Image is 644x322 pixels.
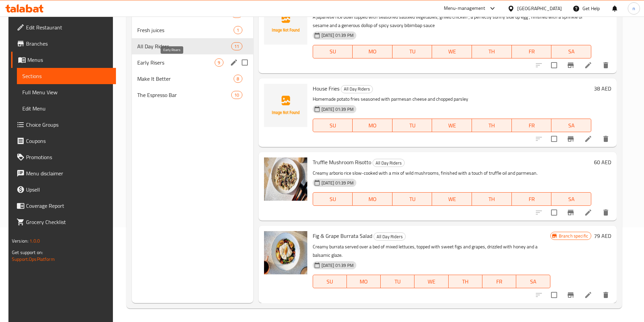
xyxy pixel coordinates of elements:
span: 8 [234,76,242,82]
button: SU [313,192,353,206]
span: Grocery Checklist [26,218,111,226]
button: TH [472,45,512,58]
div: items [234,75,242,83]
span: Select to update [547,288,561,302]
button: SU [313,119,353,132]
span: [DATE] 01:39 PM [319,180,356,186]
div: All Day Riders11 [132,38,253,54]
div: Make It Better8 [132,71,253,87]
button: delete [598,57,614,73]
div: Early Risers9edit [132,54,253,71]
h6: 79 AED [594,231,611,241]
span: WE [435,121,469,130]
span: Make It Better [137,75,234,83]
button: SU [313,45,353,58]
button: MO [353,192,392,206]
span: 1 [234,27,242,33]
button: WE [432,192,472,206]
span: TU [395,121,430,130]
div: The Espresso Bar10 [132,87,253,103]
span: All Day Riders [373,159,404,167]
span: Coupons [26,137,111,145]
span: Truffle Mushroom Risotto [313,157,371,167]
button: TH [472,119,512,132]
span: Get support on: [12,248,43,257]
span: All Day Riders [341,85,373,93]
button: delete [598,287,614,303]
span: TH [475,194,509,204]
span: TH [475,121,509,130]
span: Promotions [26,153,111,161]
span: FR [515,121,549,130]
button: TH [472,192,512,206]
button: TH [449,275,482,288]
span: House Fries [313,83,339,94]
span: SU [316,47,350,56]
div: items [231,91,242,99]
span: Sections [22,72,111,80]
a: Edit Menu [17,100,116,117]
button: FR [512,192,552,206]
a: Upsell [11,181,116,198]
span: Full Menu View [22,88,111,96]
span: Early Risers [137,58,215,67]
a: Coupons [11,133,116,149]
p: Creamy arborio rice slow-cooked with a mix of wild mushrooms, finished with a touch of truffle oi... [313,169,591,177]
span: SA [554,121,589,130]
span: Menu disclaimer [26,169,111,177]
button: delete [598,204,614,221]
span: 9 [215,59,223,66]
button: WE [432,119,472,132]
button: SA [551,45,591,58]
button: SA [516,275,550,288]
span: TH [451,277,480,287]
button: delete [598,131,614,147]
span: TU [383,277,412,287]
button: MO [353,45,392,58]
span: SU [316,277,344,287]
button: FR [482,275,516,288]
button: TU [381,275,414,288]
img: Fig & Grape Burrata Salad [264,231,307,274]
span: Edit Restaurant [26,23,111,31]
span: MO [355,194,390,204]
button: edit [229,57,239,68]
a: Choice Groups [11,117,116,133]
p: Homemade potato fries seasoned with parmesan cheese and chopped parsley [313,95,591,103]
div: Fresh juices1 [132,22,253,38]
span: Select to update [547,132,561,146]
span: [DATE] 01:39 PM [319,262,356,269]
div: Menu-management [444,4,485,13]
a: Menu disclaimer [11,165,116,181]
div: The Espresso Bar [137,91,231,99]
span: MO [350,277,378,287]
span: WE [435,47,469,56]
button: TU [392,119,432,132]
span: SU [316,121,350,130]
span: FR [515,194,549,204]
a: Branches [11,35,116,52]
span: 1.0.0 [29,237,40,245]
button: Branch-specific-item [563,57,579,73]
span: All Day Riders [374,233,405,241]
a: Promotions [11,149,116,165]
span: Fig & Grape Burrata Salad [313,231,372,241]
span: Fresh juices [137,26,234,34]
button: Branch-specific-item [563,204,579,221]
span: Edit Menu [22,104,111,113]
h6: 38 AED [594,84,611,93]
img: Truffle Mushroom Risotto [264,157,307,201]
a: Edit menu item [584,291,592,299]
button: MO [347,275,381,288]
button: SA [551,192,591,206]
span: Branch specific [556,233,591,239]
span: SA [554,194,589,204]
h6: 60 AED [594,157,611,167]
span: MO [355,47,390,56]
a: Coverage Report [11,198,116,214]
nav: Menu sections [132,3,253,106]
div: All Day Riders [374,232,406,241]
button: Branch-specific-item [563,287,579,303]
span: TU [395,194,430,204]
